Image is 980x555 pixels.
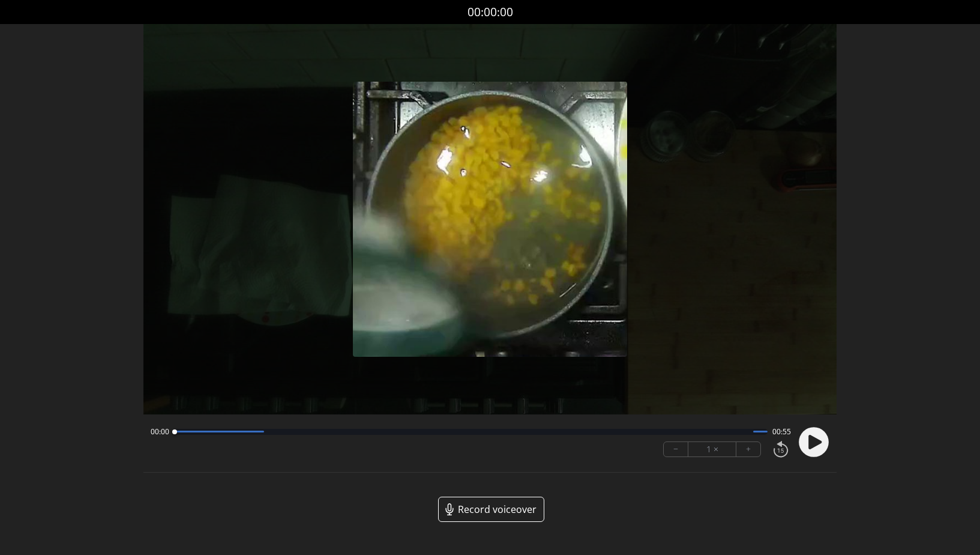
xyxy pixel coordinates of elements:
a: 00:00:00 [467,4,513,21]
div: 1 × [688,442,736,456]
button: − [664,442,688,456]
span: 00:00 [151,427,169,437]
span: 00:55 [772,427,791,437]
img: Poster Image [353,82,628,357]
button: + [736,442,760,456]
span: Record voiceover [458,502,537,517]
a: Record voiceover [438,497,544,522]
